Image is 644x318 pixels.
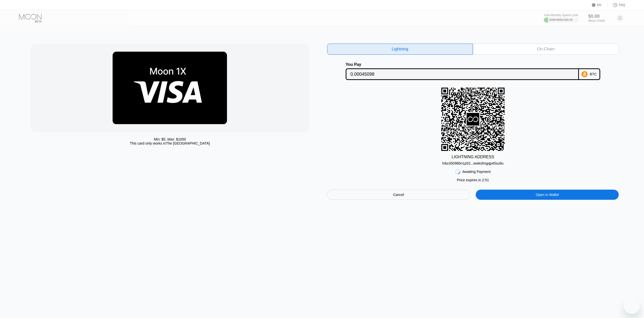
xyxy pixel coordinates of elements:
[392,47,408,52] div: Lightning
[442,161,504,165] div: lnbc450980n1p52...wwksfmgqp45su9u
[476,190,619,200] div: Open in Wallet
[462,170,491,174] div: Awaiting Payment
[544,13,578,17] div: Visa Monthly Spend Limit
[442,159,504,165] div: lnbc450980n1p52...wwksfmgqp45su9u
[327,44,473,55] div: Lightning
[607,3,625,8] div: FAQ
[592,3,607,8] div: EN
[452,155,494,159] div: LIGHTNING ADDRESS
[619,3,625,7] div: FAQ
[327,62,619,80] div: You PayBTC
[597,3,601,7] div: EN
[327,190,470,200] div: Cancel
[154,137,186,141] div: Min: $ 5 , Max: $ 1000
[130,141,210,145] div: This card only works in The [GEOGRAPHIC_DATA]
[482,178,489,182] span: 2 : 51
[346,62,579,67] div: You Pay
[624,298,640,314] iframe: Button to launch messaging window
[549,18,573,21] div: $498.99 / $4,000.00
[473,44,619,55] div: On-Chain
[536,192,559,197] div: Open in Wallet
[544,13,578,23] div: Visa Monthly Spend Limit$498.99/$4,000.00
[393,192,404,197] div: Cancel
[457,178,489,182] div: Price expires in
[537,47,554,52] div: On-Chain
[590,72,597,76] div: BTC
